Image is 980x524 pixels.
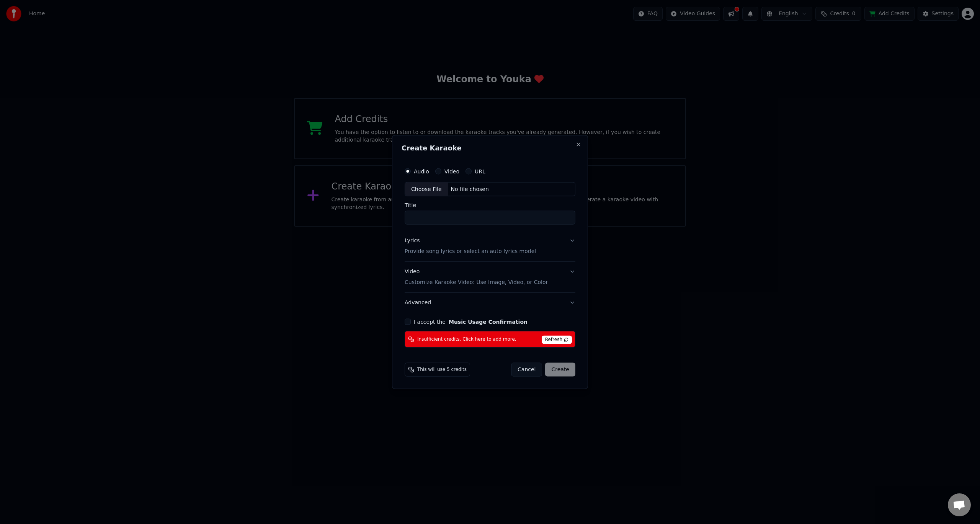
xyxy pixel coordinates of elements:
[448,185,492,193] div: No file chosen
[511,363,542,377] button: Cancel
[405,279,548,286] p: Customize Karaoke Video: Use Image, Video, or Color
[417,336,516,342] span: Insufficient credits. Click here to add more.
[475,168,485,174] label: URL
[417,367,467,373] span: This will use 5 credits
[542,336,572,344] span: Refresh
[402,144,578,151] h2: Create Karaoke
[405,182,448,196] div: Choose File
[405,231,575,261] button: LyricsProvide song lyrics or select an auto lyrics model
[444,168,459,174] label: Video
[414,319,528,325] label: I accept the
[405,248,536,255] p: Provide song lyrics or select an auto lyrics model
[449,319,528,325] button: I accept the
[405,262,575,292] button: VideoCustomize Karaoke Video: Use Image, Video, or Color
[405,268,548,286] div: Video
[414,168,429,174] label: Audio
[405,293,575,313] button: Advanced
[405,202,575,208] label: Title
[405,237,420,245] div: Lyrics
